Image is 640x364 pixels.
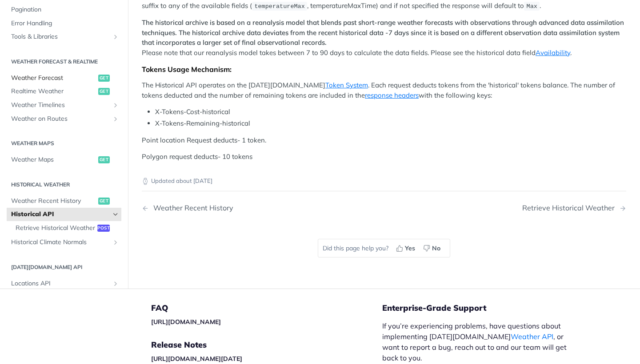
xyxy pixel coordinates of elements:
[405,244,415,253] span: Yes
[11,87,96,96] span: Realtime Weather
[11,197,96,206] span: Weather Recent History
[527,3,537,10] span: Max
[151,355,242,363] a: [URL][DOMAIN_NAME][DATE]
[7,208,121,222] a: Historical APIHide subpages for Historical API
[142,177,626,186] p: Updated about [DATE]
[522,204,626,212] a: Next Page: Retrieve Historical Weather
[151,303,382,313] h5: FAQ
[149,204,233,212] div: Weather Recent History
[98,198,110,205] span: get
[11,19,119,28] span: Error Handling
[511,332,553,341] a: Weather API
[142,195,626,221] nav: Pagination Controls
[7,4,121,17] a: Pagination
[112,280,119,287] button: Show subpages for Locations API
[11,101,110,110] span: Weather Timelines
[11,6,119,15] span: Pagination
[142,152,626,162] p: Polygon request deducts- 10 tokens
[432,244,440,253] span: No
[142,18,624,47] strong: The historical archive is based on a reanalysis model that blends past short-range weather foreca...
[11,156,96,165] span: Weather Maps
[254,3,304,10] span: temperatureMax
[318,239,450,257] div: Did this page help you?
[112,239,119,246] button: Show subpages for Historical Climate Normals
[382,303,590,313] h5: Enterprise-Grade Support
[112,211,119,218] button: Hide subpages for Historical API
[393,241,420,255] button: Yes
[142,135,626,146] p: Point location Request deducts- 1 token.
[11,222,121,235] a: Retrieve Historical Weatherpost
[7,154,121,167] a: Weather Mapsget
[155,107,626,117] li: X-Tokens-Cost-historical
[7,277,121,290] a: Locations APIShow subpages for Locations API
[98,157,110,164] span: get
[112,115,119,123] button: Show subpages for Weather on Routes
[151,340,382,350] h5: Release Notes
[7,85,121,99] a: Realtime Weatherget
[11,74,96,83] span: Weather Forecast
[151,318,221,326] a: [URL][DOMAIN_NAME]
[11,279,110,288] span: Locations API
[112,34,119,41] button: Show subpages for Tools & Libraries
[7,181,121,189] h2: Historical Weather
[11,115,110,123] span: Weather on Routes
[522,204,619,212] div: Retrieve Historical Weather
[142,65,626,74] div: Tokens Usage Mechanism:
[142,204,349,212] a: Previous Page: Weather Recent History
[365,91,419,99] a: response headers
[16,224,95,233] span: Retrieve Historical Weather
[7,58,121,66] h2: Weather Forecast & realtime
[142,18,626,58] p: Please note that our reanalysis model takes between 7 to 90 days to calculate the data fields. Pl...
[7,194,121,208] a: Weather Recent Historyget
[420,241,445,255] button: No
[7,99,121,112] a: Weather TimelinesShow subpages for Weather Timelines
[325,81,368,89] a: Token System
[536,48,570,57] a: Availability
[11,238,110,247] span: Historical Climate Normals
[7,31,121,44] a: Tools & LibrariesShow subpages for Tools & Libraries
[7,263,121,271] h2: [DATE][DOMAIN_NAME] API
[7,17,121,30] a: Error Handling
[98,88,110,95] span: get
[11,210,110,219] span: Historical API
[97,225,110,232] span: post
[7,140,121,148] h2: Weather Maps
[98,75,110,82] span: get
[7,71,121,85] a: Weather Forecastget
[112,102,119,109] button: Show subpages for Weather Timelines
[7,236,121,249] a: Historical Climate NormalsShow subpages for Historical Climate Normals
[7,112,121,126] a: Weather on RoutesShow subpages for Weather on Routes
[142,80,626,100] p: The Historical API operates on the [DATE][DOMAIN_NAME] . Each request deducts tokens from the 'hi...
[155,119,626,129] li: X-Tokens-Remaining-historical
[11,33,110,42] span: Tools & Libraries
